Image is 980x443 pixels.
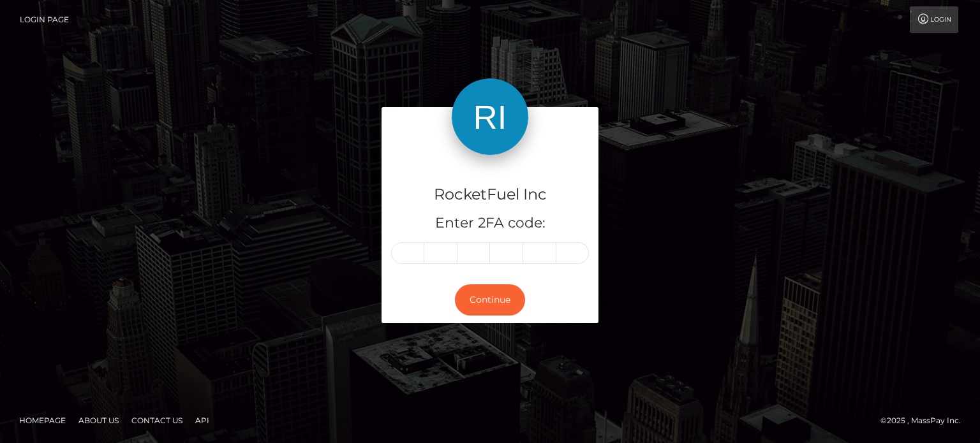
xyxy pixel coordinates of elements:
[391,184,589,206] h4: RocketFuel Inc
[452,78,528,155] img: RocketFuel Inc
[190,410,214,430] a: API
[391,214,589,233] h5: Enter 2FA code:
[910,6,958,33] a: Login
[14,410,71,430] a: Homepage
[73,410,124,430] a: About Us
[455,284,525,316] button: Continue
[20,6,69,33] a: Login Page
[880,414,970,428] div: © 2025 , MassPay Inc.
[126,410,188,430] a: Contact Us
